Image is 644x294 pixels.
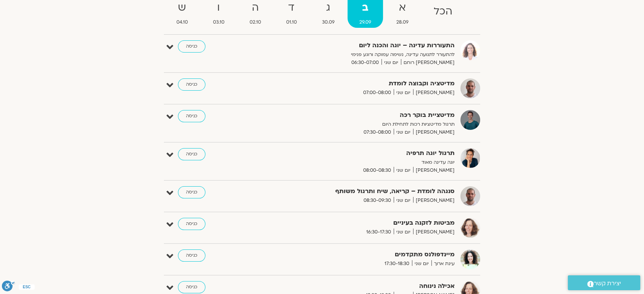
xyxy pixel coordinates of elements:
[268,51,455,59] p: להתעורר לתנועה עדינה, נשימה עמוקה ורוגע פנימי
[178,148,205,160] a: כניסה
[394,128,413,136] span: יום שני
[382,260,412,268] span: 17:30-18:30
[412,260,431,268] span: יום שני
[268,218,455,228] strong: מביטות לזקנה בעיניים
[394,228,413,236] span: יום שני
[413,128,455,136] span: [PERSON_NAME]
[178,249,205,262] a: כניסה
[394,89,413,97] span: יום שני
[394,197,413,205] span: יום שני
[178,110,205,122] a: כניסה
[568,275,640,290] a: יצירת קשר
[268,186,455,197] strong: סנגהה לומדת – קריאה, שיח ותרגול משותף
[268,78,455,89] strong: מדיטציה וקבוצה לומדת
[178,78,205,91] a: כניסה
[401,59,455,67] span: [PERSON_NAME] רוחם
[413,166,455,174] span: [PERSON_NAME]
[201,18,236,26] span: 03.10
[268,40,455,51] strong: התעוררות עדינה – יוגה והכנה ליום
[381,59,401,67] span: יום שני
[238,18,273,26] span: 02.10
[413,228,455,236] span: [PERSON_NAME]
[394,166,413,174] span: יום שני
[431,260,455,268] span: עינת ארוך
[274,18,309,26] span: 01.10
[364,228,394,236] span: 16:30-17:30
[594,278,621,289] span: יצירת קשר
[349,59,381,67] span: 06:30-07:00
[178,186,205,198] a: כניסה
[413,197,455,205] span: [PERSON_NAME]
[268,148,455,158] strong: תרגול יוגה תרפיה
[413,89,455,97] span: [PERSON_NAME]
[360,166,394,174] span: 08:00-08:30
[268,281,455,291] strong: אכילה נינוחה
[384,18,420,26] span: 28.09
[178,218,205,230] a: כניסה
[178,40,205,53] a: כניסה
[268,158,455,166] p: יוגה עדינה מאוד
[360,89,394,97] span: 07:00-08:00
[268,110,455,120] strong: מדיטציית בוקר רכה
[268,249,455,260] strong: מיינדפולנס מתקדמים
[165,18,200,26] span: 04.10
[268,120,455,128] p: תרגול מדיטציות רכות לתחילת היום
[361,128,394,136] span: 07:30-08:00
[422,3,464,20] strong: הכל
[361,197,394,205] span: 08:30-09:30
[348,18,383,26] span: 29.09
[310,18,346,26] span: 30.09
[178,281,205,293] a: כניסה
